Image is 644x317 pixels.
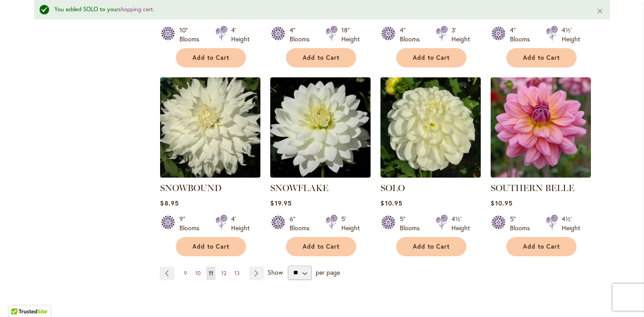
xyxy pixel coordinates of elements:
img: SNOWFLAKE [270,77,371,178]
a: SOLO [380,171,481,179]
span: 9 [184,270,187,277]
div: 3' Height [452,26,470,44]
span: 10 [195,270,201,277]
a: SNOWFLAKE [270,171,371,179]
div: 4½' Height [562,214,580,232]
a: SNOWBOUND [160,183,222,193]
a: SOUTHERN BELLE [491,183,574,193]
img: SOUTHERN BELLE [491,77,591,178]
div: 18" Height [341,26,360,44]
div: 9" Blooms [179,214,205,232]
div: 4½' Height [452,214,470,232]
a: 13 [232,267,242,280]
div: 5' Height [341,214,360,232]
button: Add to Cart [176,48,246,67]
div: 4' Height [231,214,250,232]
span: Add to Cart [413,54,450,62]
button: Add to Cart [286,237,356,256]
a: SOLO [380,183,405,193]
img: Snowbound [160,77,260,178]
span: Add to Cart [523,243,560,250]
span: 11 [209,270,213,277]
span: Show [268,268,283,276]
div: You added SOLO to your . [54,5,583,14]
div: 10" Blooms [179,26,205,44]
a: SOUTHERN BELLE [491,171,591,179]
div: 4" Blooms [290,26,315,44]
a: SNOWFLAKE [270,183,328,193]
a: shopping cart [118,5,153,13]
a: Snowbound [160,171,260,179]
div: 5" Blooms [510,214,535,232]
span: Add to Cart [303,243,340,250]
button: Add to Cart [396,48,466,67]
iframe: Launch Accessibility Center [7,285,32,310]
span: Add to Cart [192,54,229,62]
span: 12 [221,270,226,277]
span: Add to Cart [303,54,340,62]
span: per page [316,268,340,276]
button: Add to Cart [396,237,466,256]
div: 4½' Height [562,26,580,44]
span: Add to Cart [192,243,229,250]
div: 6" Blooms [290,214,315,232]
div: 4" Blooms [400,26,425,44]
a: 10 [193,267,203,280]
button: Add to Cart [506,48,577,67]
a: 12 [219,267,228,280]
span: $19.95 [270,199,291,207]
button: Add to Cart [506,237,577,256]
a: 9 [182,267,189,280]
img: SOLO [380,77,481,178]
button: Add to Cart [176,237,246,256]
div: 4' Height [231,26,250,44]
span: Add to Cart [523,54,560,62]
div: 4" Blooms [510,26,535,44]
span: $10.95 [491,199,512,207]
span: $8.95 [160,199,179,207]
div: 5" Blooms [400,214,425,232]
button: Add to Cart [286,48,356,67]
span: $10.95 [380,199,402,207]
span: 13 [234,270,240,277]
span: Add to Cart [413,243,450,250]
